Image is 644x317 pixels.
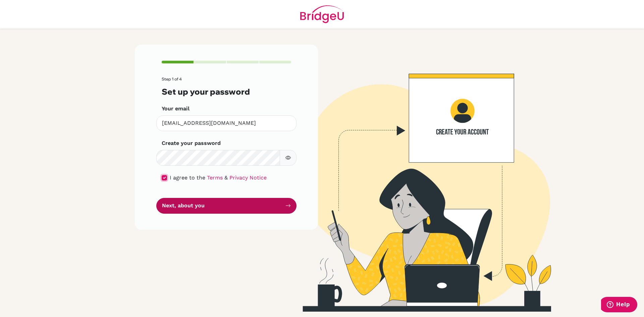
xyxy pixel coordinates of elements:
[156,115,297,131] input: Insert your email*
[162,105,190,113] label: Your email
[162,87,291,97] h3: Set up your password
[226,45,609,312] img: Create your account
[601,297,637,314] iframe: Opens a widget where you can find more information
[162,139,221,147] label: Create your password
[170,174,205,181] span: I agree to the
[162,76,182,82] span: Step 1 of 4
[156,198,297,214] button: Next, about you
[207,174,223,181] a: Terms
[224,174,228,181] span: &
[229,174,267,181] a: Privacy Notice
